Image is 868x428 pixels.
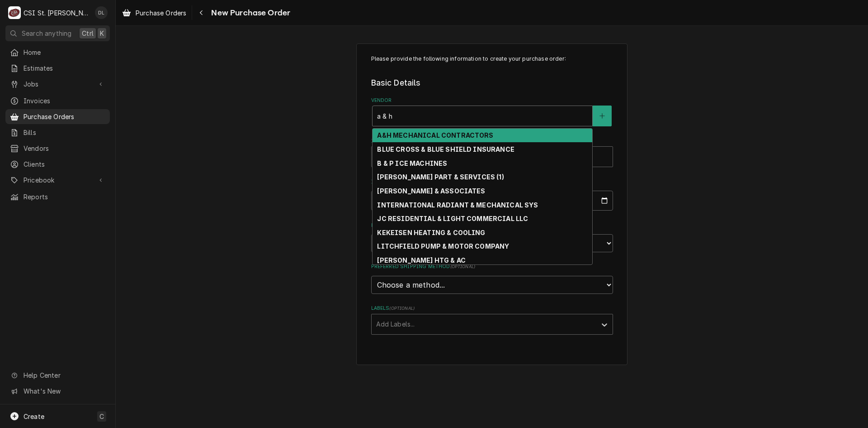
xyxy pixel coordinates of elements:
label: Vendor [371,97,613,104]
strong: [PERSON_NAME] & ASSOCIATES [377,187,485,195]
span: Clients [24,159,105,169]
a: Purchase Orders [5,109,110,124]
a: Purchase Orders [118,5,190,20]
div: C [8,6,21,19]
strong: B & P ICE MACHINES [377,159,447,167]
div: DL [95,6,108,19]
span: What's New [24,386,104,396]
strong: LITCHFIELD PUMP & MOTOR COMPANY [377,242,509,250]
strong: BLUE CROSS & BLUE SHIELD INSURANCE [377,145,514,153]
p: Please provide the following information to create your purchase order: [371,55,613,63]
a: Go to Jobs [5,77,110,91]
div: CSI St. [PERSON_NAME] [24,8,90,18]
strong: A&H MECHANICAL CONTRACTORS [377,131,493,139]
span: Invoices [24,96,105,106]
a: Bills [5,125,110,140]
span: Search anything [22,29,71,38]
a: Home [5,45,110,60]
label: Preferred Shipping Carrier [371,222,613,229]
div: Purchase Order Create/Update [356,43,627,365]
span: Jobs [24,79,92,89]
span: K [100,29,104,38]
a: Clients [5,157,110,172]
strong: KEKEISEN HEATING & COOLING [377,229,485,236]
span: ( optional ) [389,306,415,311]
button: Navigate back [194,5,208,20]
span: Home [24,48,105,57]
label: Issue Date [371,178,613,186]
span: Ctrl [82,29,94,38]
a: Estimates [5,61,110,76]
button: Search anythingCtrlK [5,25,110,41]
span: Purchase Orders [136,8,186,18]
input: yyyy-mm-dd [371,191,613,211]
span: ( optional ) [450,264,476,269]
div: Labels [371,305,613,334]
strong: JC RESIDENTIAL & LIGHT COMMERCIAL LLC [377,215,528,222]
svg: Create New Vendor [599,113,605,119]
legend: Basic Details [371,77,613,89]
div: Purchase Order Create/Update Form [371,55,613,335]
span: Vendors [24,144,105,153]
strong: [PERSON_NAME] PART & SERVICES (1) [377,173,504,181]
label: Preferred Shipping Method [371,263,613,270]
a: Invoices [5,93,110,108]
span: Bills [24,128,105,137]
div: Vendor [371,97,613,126]
div: Preferred Shipping Method [371,263,613,293]
span: Create [24,413,44,420]
div: CSI St. Louis's Avatar [8,6,21,19]
strong: [PERSON_NAME] HTG & AC [377,256,466,264]
div: Preferred Shipping Carrier [371,222,613,252]
span: Purchase Orders [24,112,105,121]
button: Create New Vendor [593,106,612,126]
label: Labels [371,305,613,312]
span: C [99,412,104,421]
a: Go to What's New [5,384,110,399]
span: Pricebook [24,175,92,185]
span: New Purchase Order [208,7,290,19]
div: Issue Date [371,178,613,211]
strong: INTERNATIONAL RADIANT & MECHANICAL SYS [377,201,538,209]
a: Go to Pricebook [5,173,110,188]
a: Reports [5,189,110,204]
div: Inventory Location [371,138,613,167]
label: Inventory Location [371,138,613,145]
span: Reports [24,192,105,202]
a: Go to Help Center [5,368,110,383]
span: Estimates [24,63,105,73]
a: Vendors [5,141,110,156]
div: David Lindsey's Avatar [95,6,108,19]
span: Help Center [24,370,104,380]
